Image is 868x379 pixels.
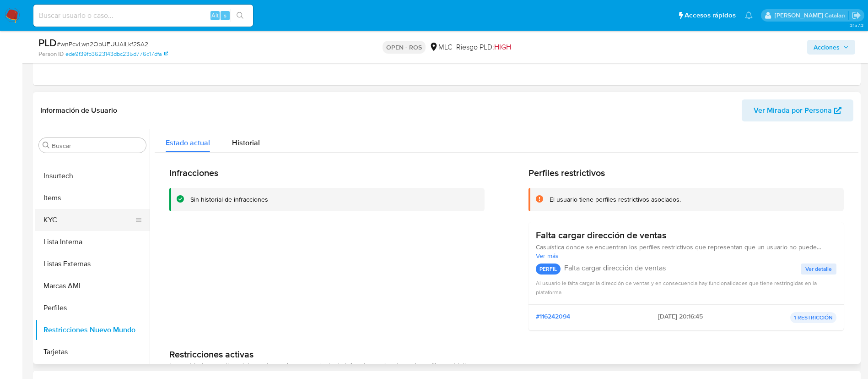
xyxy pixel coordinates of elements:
span: Acciones [814,40,840,55]
button: Ver Mirada por Persona [742,99,853,121]
div: MLC [429,42,453,52]
button: Listas Externas [35,253,150,275]
button: Perfiles [35,297,150,319]
button: Items [35,187,150,209]
button: KYC [35,209,142,231]
span: Ver Mirada por Persona [754,99,832,121]
span: s [224,11,226,20]
b: PLD [38,35,57,50]
p: rociodaniela.benavidescatalan@mercadolibre.cl [775,11,848,20]
a: Salir [852,11,861,20]
button: Tarjetas [35,341,150,363]
span: # wnPcvLwn2ObUEUUAILkf2SA2 [57,39,148,49]
span: Riesgo PLD: [456,42,511,52]
button: Restricciones Nuevo Mundo [35,319,150,341]
button: Marcas AML [35,275,150,297]
a: Notificaciones [745,11,753,19]
b: Person ID [38,50,64,58]
a: ede9f39fb3623143dbc235d776c17dfa [65,50,168,58]
span: Accesos rápidos [685,11,736,20]
button: Insurtech [35,165,150,187]
span: HIGH [494,42,511,52]
h1: Información de Usuario [40,106,117,115]
button: Acciones [807,40,855,55]
button: search-icon [231,9,249,22]
input: Buscar [52,142,142,150]
span: 3.157.3 [850,22,863,29]
button: Buscar [43,142,50,149]
p: OPEN - ROS [383,41,426,54]
button: Lista Interna [35,231,150,253]
span: Alt [211,11,219,20]
input: Buscar usuario o caso... [33,10,253,22]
